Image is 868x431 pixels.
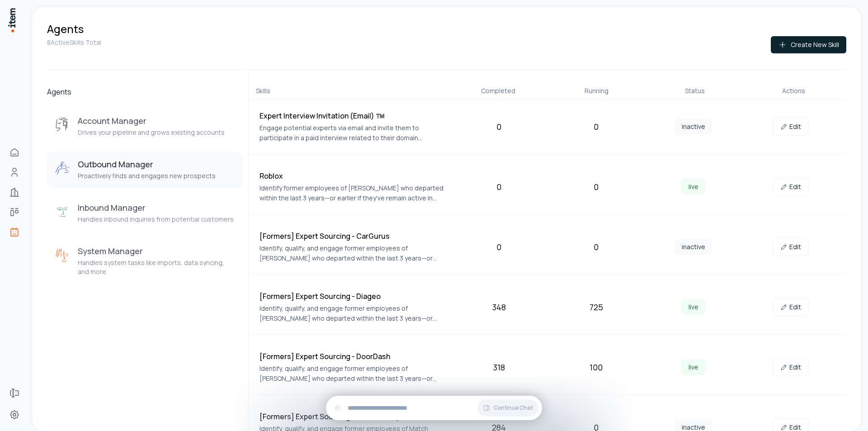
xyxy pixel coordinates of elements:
p: Identify former employees of [PERSON_NAME] who departed within the last 3 years—or earlier if the... [259,183,447,203]
h2: Agents [47,86,243,97]
h3: Account Manager [78,115,225,126]
div: 318 [454,361,544,374]
span: inactive [675,239,712,255]
h3: Outbound Manager [78,159,216,170]
h3: System Manager [78,246,236,256]
a: Edit [773,358,809,376]
a: Edit [773,298,809,316]
div: 0 [454,241,544,253]
h4: [Formers] Expert Sourcing - Diageo [259,291,447,302]
a: Home [5,143,24,161]
a: Deals [5,203,24,221]
a: Agents [5,223,24,241]
h3: Inbound Manager [78,202,234,213]
span: live [681,299,706,315]
button: Inbound ManagerInbound ManagerHandles inbound inquiries from potential customers [47,195,243,231]
h4: [Formers] Expert Sourcing - Match Group [259,411,447,422]
div: 0 [551,180,641,193]
div: 0 [454,120,544,133]
h4: Expert Interview Invitation (Email) ™️ [259,110,447,121]
span: live [681,179,706,194]
p: 8 Active Skills Total [47,38,101,47]
p: Drives your pipeline and grows existing accounts [78,128,225,137]
button: Account ManagerAccount ManagerDrives your pipeline and grows existing accounts [47,108,243,144]
div: Actions [748,86,839,95]
a: Companies [5,183,24,201]
div: 0 [551,241,641,253]
div: 0 [454,180,544,193]
a: Edit [773,178,809,196]
p: Engage potential experts via email and invite them to participate in a paid interview related to ... [259,123,447,143]
h4: [Formers] Expert Sourcing - CarGurus [259,231,447,242]
img: Account Manager [54,117,71,133]
span: live [681,359,706,375]
div: Status [650,86,741,95]
p: Identify, qualify, and engage former employees of [PERSON_NAME] who departed within the last 3 ye... [259,364,447,384]
div: Skills [256,86,445,95]
div: 100 [551,361,641,374]
a: Edit [773,118,809,136]
span: inactive [675,118,712,134]
button: System ManagerSystem ManagerHandles system tasks like imports, data syncing, and more [47,238,243,284]
p: Handles inbound inquiries from potential customers [78,215,234,224]
a: People [5,163,24,181]
div: Running [551,86,642,95]
h4: Roblox [259,171,447,181]
button: Continue Chat [477,399,538,417]
button: Create New Skill [771,36,846,53]
a: Settings [5,406,24,424]
img: Inbound Manager [54,204,71,220]
button: Outbound ManagerOutbound ManagerProactively finds and engages new prospects [47,152,243,188]
div: Continue Chat [326,396,542,420]
p: Handles system tasks like imports, data syncing, and more [78,258,236,276]
div: Completed [453,86,544,95]
img: Item Brain Logo [7,7,16,33]
div: 348 [454,301,544,313]
div: 0 [551,120,641,133]
span: Continue Chat [494,404,533,412]
h1: Agents [47,22,84,36]
h4: [Formers] Expert Sourcing - DoorDash [259,351,447,362]
a: Edit [773,238,809,256]
p: Identify, qualify, and engage former employees of [PERSON_NAME] who departed within the last 3 ye... [259,243,447,263]
div: 725 [551,301,641,313]
img: Outbound Manager [54,161,71,177]
p: Identify, qualify, and engage former employees of [PERSON_NAME] who departed within the last 3 ye... [259,303,447,323]
p: Proactively finds and engages new prospects [78,171,216,180]
a: Forms [5,384,24,402]
img: System Manager [54,247,71,264]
